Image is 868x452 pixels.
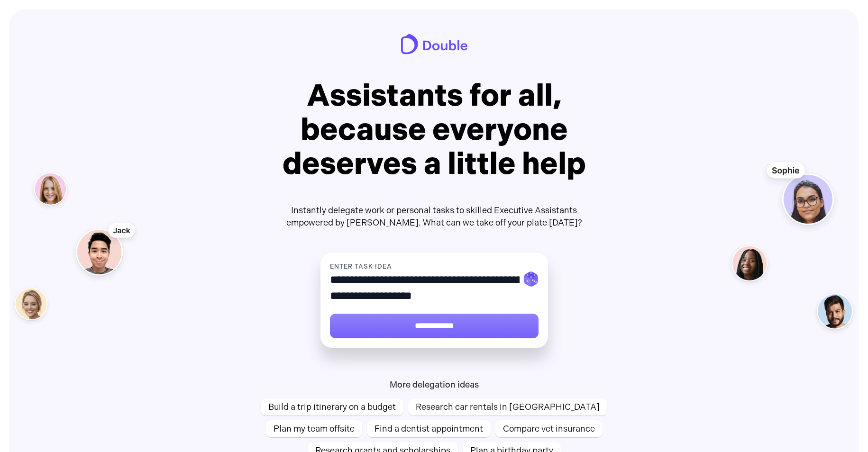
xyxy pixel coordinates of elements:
[274,423,355,435] p: Plan my team offsite
[256,78,612,181] h1: Assistants for all, because everyone deserves a little help
[268,401,396,413] p: Build a trip itinerary on a budget
[283,204,586,229] p: Instantly delegate work or personal tasks to skilled Executive Assistants empowered by [PERSON_NA...
[266,420,362,437] a: Plan my team offsite
[408,398,607,416] a: Research car rentals in [GEOGRAPHIC_DATA]
[390,379,479,391] p: More delegation ideas
[495,420,603,437] a: Compare vet insurance
[416,401,600,413] p: Research car rentals in [GEOGRAPHIC_DATA]
[330,262,539,271] label: enter task idea
[375,423,483,435] p: Find a dentist appointment
[521,269,541,289] img: Dice Icon Button
[401,34,467,54] img: Double Logo
[367,420,491,437] a: Find a dentist appointment
[503,423,595,435] p: Compare vet insurance
[261,398,403,416] a: Build a trip itinerary on a budget
[320,253,548,348] form: Task Form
